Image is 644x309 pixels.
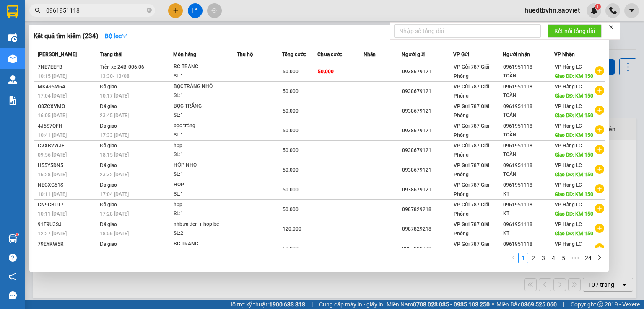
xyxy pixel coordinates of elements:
[503,51,530,57] span: Người nhận
[595,145,604,154] span: plus-circle
[454,84,489,99] span: VP Gửi 787 Giải Phóng
[100,162,117,168] span: Đã giao
[174,170,236,179] div: SL: 1
[364,51,376,57] span: Nhãn
[555,152,594,158] span: Giao DĐ: KM 150
[38,152,67,158] span: 09:56 [DATE]
[454,103,489,118] span: VP Gửi 787 Giải Phóng
[555,231,594,237] span: Giao DĐ: KM 150
[402,87,453,96] div: 0938679121
[147,7,152,15] span: close-circle
[100,211,129,217] span: 17:28 [DATE]
[595,66,604,75] span: plus-circle
[174,141,236,150] div: hop
[454,182,489,197] span: VP Gửi 787 Giải Phóng
[100,221,117,227] span: Đã giao
[503,170,554,179] div: TOÀN
[174,91,236,100] div: SL: 1
[9,254,17,262] span: question-circle
[402,166,453,175] div: 0938679121
[283,226,301,232] span: 120.000
[559,253,568,263] a: 5
[100,132,129,138] span: 17:33 [DATE]
[283,128,299,134] span: 50.000
[549,253,558,263] a: 4
[595,165,604,174] span: plus-circle
[283,88,299,94] span: 50.000
[38,132,67,138] span: 10:41 [DATE]
[508,253,518,263] button: left
[538,253,548,263] li: 3
[595,253,605,263] li: Next Page
[503,111,554,120] div: TOÀN
[402,146,453,155] div: 0938679121
[582,253,594,263] a: 24
[38,113,67,118] span: 16:05 [DATE]
[8,54,17,63] img: warehouse-icon
[453,51,469,57] span: VP Gửi
[174,102,236,111] div: BỌC TRẮNG
[503,72,554,80] div: TOÀN
[100,182,117,188] span: Đã giao
[555,113,594,118] span: Giao DĐ: KM 150
[503,102,554,111] div: 0961951118
[38,201,97,209] div: GN9CBUT7
[100,191,129,197] span: 17:04 [DATE]
[402,225,453,234] div: 0987829218
[555,103,582,109] span: VP Hàng LC
[402,51,425,57] span: Người gửi
[38,240,97,249] div: 79EYKW5R
[38,93,67,99] span: 17:04 [DATE]
[100,73,130,79] span: 13:30 - 13/08
[173,51,196,57] span: Món hàng
[503,209,554,218] div: KT
[38,191,67,197] span: 10:11 [DATE]
[38,211,67,217] span: 10:11 [DATE]
[555,162,582,168] span: VP Hàng LC
[595,204,604,213] span: plus-circle
[174,62,236,72] div: BC TRANG
[100,113,129,118] span: 23:45 [DATE]
[174,190,236,199] div: SL: 1
[174,200,236,209] div: hop
[147,8,152,13] span: close-circle
[100,103,117,109] span: Đã giao
[38,102,97,111] div: Q8ZCXVMQ
[555,143,582,149] span: VP Hàng LC
[174,229,236,238] div: SL: 2
[503,161,554,170] div: 0961951118
[402,126,453,135] div: 0938679121
[555,123,582,129] span: VP Hàng LC
[105,33,127,39] strong: Bộ lọc
[174,239,236,249] div: BC TRANG
[8,33,17,42] img: warehouse-icon
[597,255,602,260] span: right
[283,147,299,153] span: 50.000
[554,26,595,36] span: Kết nối tổng đài
[503,82,554,91] div: 0961951118
[8,96,17,105] img: solution-icon
[528,253,538,263] li: 2
[100,84,117,90] span: Đã giao
[100,152,129,158] span: 18:15 [DATE]
[595,125,604,134] span: plus-circle
[174,72,236,81] div: SL: 1
[454,162,489,178] span: VP Gửi 787 Giải Phóng
[555,241,582,247] span: VP Hàng LC
[402,107,453,116] div: 0938679121
[7,5,18,18] img: logo-vxr
[38,172,67,178] span: 16:28 [DATE]
[318,69,334,75] span: 50.000
[454,221,489,237] span: VP Gửi 787 Giải Phóng
[38,181,97,190] div: NECXG51S
[34,32,98,41] h3: Kết quả tìm kiếm ( 234 )
[454,202,489,217] span: VP Gửi 787 Giải Phóng
[595,224,604,233] span: plus-circle
[35,8,41,13] span: search
[100,143,117,149] span: Đã giao
[595,106,604,115] span: plus-circle
[9,273,17,281] span: notification
[38,220,97,229] div: 91F9U3SJ
[402,205,453,214] div: 0987829218
[608,24,614,30] span: close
